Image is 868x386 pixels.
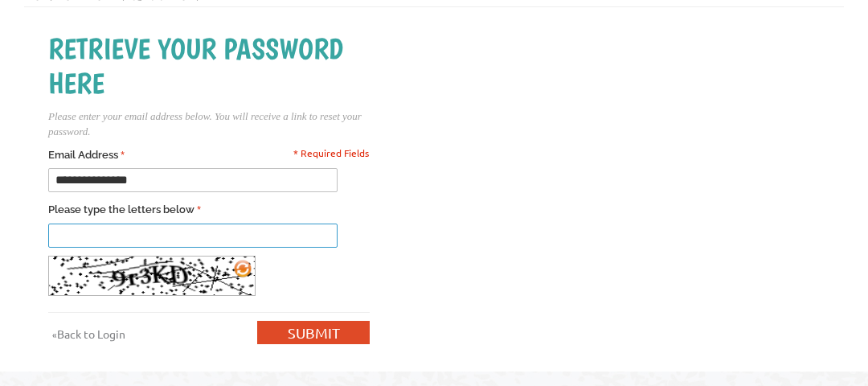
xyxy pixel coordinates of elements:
label: Email Address [48,147,125,163]
label: Please type the letters below [48,202,201,218]
img: Reload captcha [233,259,252,278]
h2: Retrieve your password here [48,31,370,101]
a: «Back to Login [48,322,129,347]
small: « [52,328,57,341]
span: Submit [288,324,340,341]
img: 78420563248fe9ecad01e139b20f0c29.png [48,256,256,296]
button: Submit [257,321,370,344]
p: Please enter your email address below. You will receive a link to reset your password. [48,109,370,140]
p: * Required Fields [293,146,370,160]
